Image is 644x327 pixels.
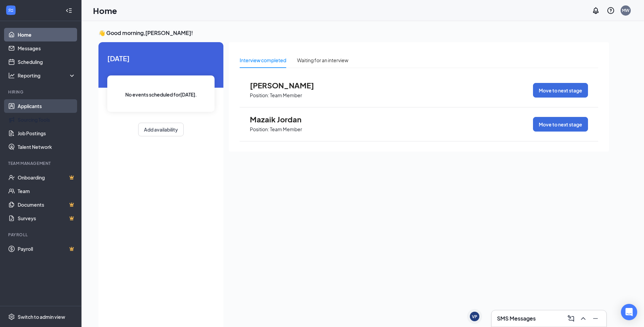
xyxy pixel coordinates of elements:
[607,6,615,15] svg: QuestionInfo
[18,99,76,113] a: Applicants
[125,91,197,98] span: No events scheduled for [DATE] .
[18,211,76,225] a: SurveysCrown
[18,55,76,69] a: Scheduling
[98,29,609,37] h3: 👋 Good morning, [PERSON_NAME] !
[18,41,76,55] a: Messages
[18,171,76,184] a: OnboardingCrown
[8,313,15,320] svg: Settings
[250,115,325,124] span: Mazaik Jordan
[270,126,302,133] p: Team Member
[18,126,76,140] a: Job Postings
[18,198,76,211] a: DocumentsCrown
[250,92,269,99] p: Position:
[8,89,74,95] div: Hiring
[8,72,15,79] svg: Analysis
[18,72,76,79] div: Reporting
[18,28,76,41] a: Home
[250,81,325,90] span: [PERSON_NAME]
[8,160,74,166] div: Team Management
[566,313,576,324] button: ComposeMessage
[7,7,14,14] svg: WorkstreamLogo
[138,123,184,136] button: Add availability
[18,140,76,154] a: Talent Network
[579,314,587,323] svg: ChevronUp
[472,314,477,320] div: VP
[533,117,588,132] button: Move to next stage
[18,184,76,198] a: Team
[250,126,269,133] p: Position:
[240,56,286,64] div: Interview completed
[8,232,74,238] div: Payroll
[18,113,76,126] a: Sourcing Tools
[297,56,348,64] div: Waiting for an interview
[622,7,629,13] div: MW
[66,7,72,14] svg: Collapse
[18,313,65,320] div: Switch to admin view
[93,5,117,16] h1: Home
[578,313,589,324] button: ChevronUp
[621,304,637,320] div: Open Intercom Messenger
[592,6,600,15] svg: Notifications
[107,53,215,64] span: [DATE]
[590,313,601,324] button: Minimize
[567,314,575,323] svg: ComposeMessage
[533,83,588,98] button: Move to next stage
[497,315,536,322] h3: SMS Messages
[270,92,302,99] p: Team Member
[591,314,600,323] svg: Minimize
[18,242,76,256] a: PayrollCrown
